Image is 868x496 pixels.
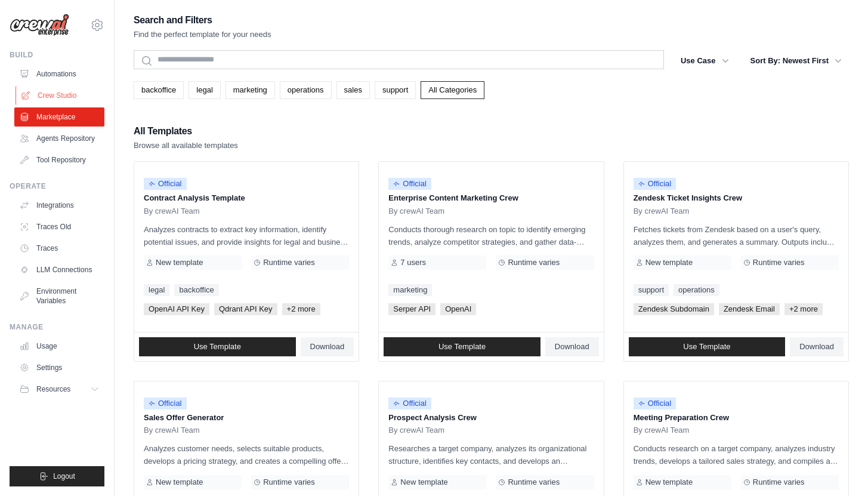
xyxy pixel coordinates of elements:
span: OpenAI [440,303,476,315]
button: Use Case [674,50,736,72]
div: Operate [10,181,104,191]
a: Traces [14,239,104,258]
a: Traces Old [14,217,104,236]
a: Usage [14,337,104,356]
a: Download [545,337,599,356]
a: Use Template [139,337,296,356]
a: legal [189,81,220,99]
a: Automations [14,64,104,84]
span: Runtime varies [263,477,315,487]
a: Settings [14,358,104,377]
span: Zendesk Email [719,303,780,315]
button: Resources [14,380,104,399]
p: Zendesk Ticket Insights Crew [634,192,839,204]
a: Environment Variables [14,282,104,310]
a: LLM Connections [14,260,104,279]
span: By crewAI Team [634,426,690,435]
p: Analyzes contracts to extract key information, identify potential issues, and provide insights fo... [144,223,349,248]
p: Contract Analysis Template [144,192,349,204]
a: Crew Studio [16,86,106,105]
a: Use Template [629,337,786,356]
div: Build [10,50,104,60]
p: Meeting Preparation Crew [634,412,839,424]
span: New template [645,477,693,487]
span: Official [144,178,187,190]
span: Use Template [683,342,730,352]
a: All Categories [421,81,484,99]
button: Sort By: Newest First [743,50,849,72]
span: By crewAI Team [144,426,200,435]
p: Prospect Analysis Crew [388,412,594,424]
a: Use Template [384,337,540,356]
span: Runtime varies [753,258,805,267]
a: sales [336,81,370,99]
a: Integrations [14,196,104,215]
p: Researches a target company, analyzes its organizational structure, identifies key contacts, and ... [388,442,594,467]
a: Download [790,337,844,356]
a: support [634,284,669,296]
p: Enterprise Content Marketing Crew [388,192,594,204]
span: Runtime varies [753,477,805,487]
span: Download [310,342,345,352]
span: Official [388,178,431,190]
a: Download [301,337,354,356]
img: Logo [10,14,69,36]
span: +2 more [282,303,320,315]
span: +2 more [784,303,823,315]
span: Runtime varies [508,258,560,267]
span: Qdrant API Key [214,303,277,315]
a: Agents Repository [14,129,104,148]
span: Official [144,398,187,409]
a: marketing [388,284,432,296]
span: Official [388,398,431,409]
p: Conducts thorough research on topic to identify emerging trends, analyze competitor strategies, a... [388,223,594,248]
span: New template [156,258,203,267]
p: Browse all available templates [134,140,238,152]
a: legal [144,284,169,296]
a: operations [674,284,719,296]
div: Manage [10,322,104,332]
span: New template [156,477,203,487]
span: By crewAI Team [388,207,444,216]
a: Marketplace [14,107,104,127]
span: Resources [36,384,70,394]
a: operations [280,81,332,99]
p: Conducts research on a target company, analyzes industry trends, develops a tailored sales strate... [634,442,839,467]
span: Serper API [388,303,435,315]
span: By crewAI Team [144,207,200,216]
span: 7 users [400,258,426,267]
span: Official [634,178,677,190]
h2: All Templates [134,123,238,140]
span: Download [799,342,834,352]
span: Use Template [194,342,241,352]
h2: Search and Filters [134,12,271,29]
span: Use Template [438,342,486,352]
p: Sales Offer Generator [144,412,349,424]
span: By crewAI Team [388,426,444,435]
p: Find the perfect template for your needs [134,29,271,41]
a: support [375,81,416,99]
span: Runtime varies [263,258,315,267]
p: Fetches tickets from Zendesk based on a user's query, analyzes them, and generates a summary. Out... [634,223,839,248]
a: Tool Repository [14,150,104,170]
a: backoffice [134,81,184,99]
span: New template [400,477,447,487]
span: Official [634,398,677,409]
span: New template [645,258,693,267]
span: Zendesk Subdomain [634,303,714,315]
a: marketing [226,81,275,99]
span: By crewAI Team [634,207,690,216]
span: Download [555,342,589,352]
span: Runtime varies [508,477,560,487]
span: OpenAI API Key [144,303,209,315]
p: Analyzes customer needs, selects suitable products, develops a pricing strategy, and creates a co... [144,442,349,467]
button: Logout [10,466,104,486]
span: Logout [53,472,75,481]
a: backoffice [174,284,218,296]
